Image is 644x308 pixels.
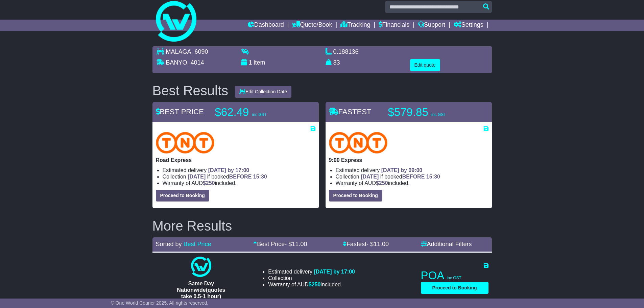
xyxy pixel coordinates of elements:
span: BEFORE [229,174,252,180]
span: © One World Courier 2025. All rights reserved. [111,300,209,306]
span: 33 [333,59,340,66]
a: Additional Filters [421,241,472,247]
a: Support [418,20,445,31]
span: 11.00 [292,241,307,247]
span: BEST PRICE [156,108,204,116]
span: 11.00 [374,241,389,247]
span: inc GST [447,276,461,280]
span: [DATE] [188,174,206,180]
img: TNT Domestic: 9:00 Express [329,132,388,153]
span: [DATE] by 17:00 [314,269,355,275]
span: MALAGA [166,48,191,55]
a: Best Price [184,241,211,247]
span: , 6090 [191,48,208,55]
li: Estimated delivery [163,167,315,173]
span: [DATE] by 17:00 [208,167,249,173]
span: inc GST [252,112,267,117]
span: [DATE] by 09:00 [381,167,423,173]
span: inc GST [431,112,446,117]
span: 1 [249,59,252,66]
button: Proceed to Booking [421,282,488,294]
button: Proceed to Booking [156,190,209,202]
p: 9:00 Express [329,157,488,163]
h2: More Results [152,218,492,233]
span: 15:30 [426,174,440,180]
span: $ [376,180,388,186]
li: Warranty of AUD included. [163,180,315,186]
a: Fastest- $11.00 [343,241,389,247]
span: 0.188136 [333,48,359,55]
a: Quote/Book [292,20,332,31]
span: - $ [285,241,307,247]
img: One World Courier: Same Day Nationwide(quotes take 0.5-1 hour) [191,257,211,277]
span: 250 [312,282,321,287]
p: $62.49 [215,105,300,119]
a: Financials [379,20,409,31]
span: if booked [361,174,440,180]
span: FASTEST [329,108,372,116]
a: Best Price- $11.00 [253,241,307,247]
span: 15:30 [253,174,267,180]
button: Proceed to Booking [329,190,382,202]
button: Edit quote [410,59,440,71]
span: 250 [206,180,215,186]
button: Edit Collection Date [235,86,291,98]
span: , 4014 [187,59,204,66]
span: item [254,59,265,66]
span: - $ [366,241,389,247]
span: Same Day Nationwide(quotes take 0.5-1 hour) [177,281,225,299]
li: Estimated delivery [336,167,488,173]
span: BANYO [166,59,187,66]
span: Sorted by [156,241,182,247]
span: [DATE] [361,174,379,180]
p: POA [421,269,488,282]
p: $579.85 [388,105,473,119]
span: if booked [188,174,267,180]
a: Tracking [340,20,370,31]
p: Road Express [156,157,315,163]
li: Collection [336,173,488,180]
li: Estimated delivery [268,268,355,275]
li: Collection [268,275,355,281]
span: BEFORE [402,174,425,180]
span: $ [309,282,321,287]
span: 250 [379,180,388,186]
a: Dashboard [248,20,284,31]
li: Warranty of AUD included. [268,281,355,288]
a: Settings [454,20,483,31]
div: Best Results [149,83,232,98]
li: Warranty of AUD included. [336,180,488,186]
span: $ [203,180,215,186]
img: TNT Domestic: Road Express [156,132,215,153]
li: Collection [163,173,315,180]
